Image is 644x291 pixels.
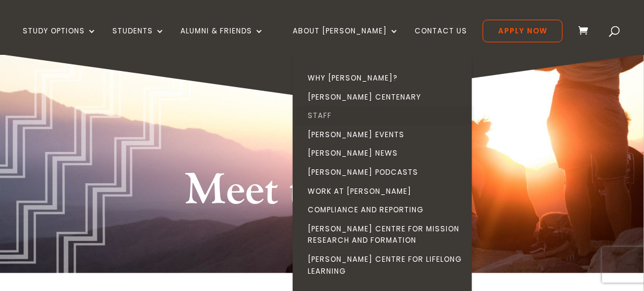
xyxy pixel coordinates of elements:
h1: Meet the Team [164,163,480,225]
a: [PERSON_NAME] News [296,144,475,163]
a: Contact Us [415,27,467,55]
a: Why [PERSON_NAME]? [296,69,475,88]
a: Apply Now [483,20,563,42]
a: Staff [296,106,475,125]
a: Work at [PERSON_NAME] [296,182,475,201]
a: Study Options [23,27,97,55]
a: Compliance and Reporting [296,200,475,219]
a: About [PERSON_NAME] [293,27,399,55]
a: [PERSON_NAME] Centre for Mission Research and Formation [296,219,475,250]
a: [PERSON_NAME] Podcasts [296,163,475,182]
a: Alumni & Friends [180,27,264,55]
a: [PERSON_NAME] Events [296,125,475,144]
a: [PERSON_NAME] Centenary [296,88,475,107]
a: Students [112,27,165,55]
a: [PERSON_NAME] Centre for Lifelong Learning [296,250,475,280]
